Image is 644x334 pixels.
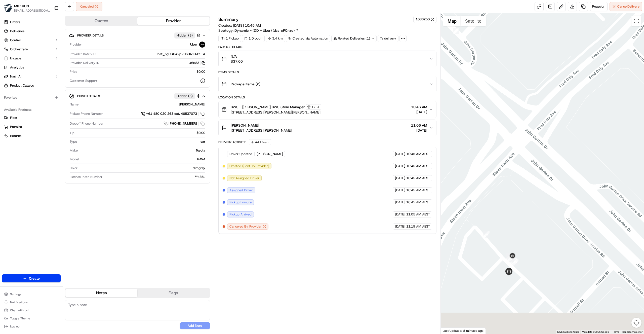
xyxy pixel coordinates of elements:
a: Analytics [2,63,61,71]
button: Flags [137,289,209,297]
button: Create [2,274,61,282]
span: [DATE] [395,188,405,193]
span: Package Items ( 2 ) [231,82,260,87]
button: Returns [2,132,61,140]
a: Deliveries [2,27,61,35]
a: Returns [4,134,59,138]
span: Assigned Driver [229,188,253,193]
div: 12 [506,253,513,260]
span: bat_ng9QH4VpVR6DJZiIXAz--A [157,52,205,56]
span: [DATE] [395,152,405,156]
span: Make [70,148,78,153]
button: Quotes [65,17,137,25]
button: [EMAIL_ADDRESS][DOMAIN_NAME] [14,9,50,13]
button: Log out [2,323,61,330]
span: Customer Support [70,79,97,83]
span: Toggle Theme [10,316,30,320]
div: delivery [378,35,398,42]
div: dimgray [79,166,205,170]
span: 10:45 AM AEST [406,176,430,180]
div: RAV4 [81,157,205,162]
button: Driver DetailsHidden (5) [69,92,206,100]
a: Dynamic - (DD + Uber) (dss_cPCnzd) [234,28,298,33]
div: Related Deliveries (1) [331,35,377,42]
div: 15 [512,259,518,266]
div: [PERSON_NAME] [80,102,205,107]
div: Favorites [2,94,61,102]
div: 7 [453,28,459,34]
button: [PERSON_NAME][STREET_ADDRESS][PERSON_NAME]11:06 AM[DATE] [219,120,436,136]
span: +61 480 020 263 ext. 46537073 [146,112,197,116]
span: Provider Details [77,33,104,38]
a: Product Catalog [2,82,61,90]
span: Provider Batch ID [70,52,96,56]
div: $0.00 [76,131,205,135]
div: 1086250 [416,17,434,22]
div: 1 Dropoff [242,35,265,42]
span: $37.00 [231,59,243,64]
span: [DATE] 10:45 AM [233,23,261,28]
span: [DATE] [411,109,427,115]
span: Deliveries [10,29,24,33]
button: Nash AI [2,72,61,81]
span: Notifications [10,300,28,304]
div: 3.4 km [266,35,285,42]
button: N/A$37.00 [219,51,436,67]
span: Pickup Arrived [229,212,252,217]
span: [DATE] [395,176,405,180]
div: 14 [507,255,514,262]
span: Dynamic - (DD + Uber) (dss_cPCnzd) [234,28,295,33]
span: 11:19 AM AEST [406,224,430,229]
span: 10:45 AM AEST [406,152,430,156]
div: Package Details [218,45,436,49]
span: Name [70,102,78,107]
span: [DATE] [395,212,405,217]
button: Reassign [590,2,608,11]
div: Toyota [80,148,205,153]
span: Nash AI [10,74,21,79]
span: Type [70,139,77,144]
span: Provider [70,42,82,47]
span: 11:05 AM AEST [406,212,430,217]
span: Hidden ( 3 ) [177,33,193,38]
button: Canceled [76,2,102,11]
span: Log out [10,324,20,328]
button: Hidden (5) [174,93,202,99]
span: Hidden ( 5 ) [177,94,193,98]
a: Terms (opens in new tab) [612,330,619,333]
span: Driver Details [77,94,100,98]
img: uber-new-logo.jpeg [199,42,205,48]
button: Add Event [249,139,271,145]
button: Show street map [443,16,461,26]
button: Map camera controls [631,318,641,328]
span: 10:46 AM [411,104,427,109]
button: CancelDelivery [610,2,642,11]
button: Show satellite imagery [461,16,486,26]
span: [DATE] [395,164,405,168]
button: +61 480 020 263 ext. 46537073 [141,111,205,117]
span: Pickup Phone Number [70,112,103,116]
span: [STREET_ADDRESS][PERSON_NAME] [231,128,292,133]
a: Report a map error [622,330,642,333]
span: Returns [10,134,21,138]
span: Canceled By Provider [229,224,262,229]
span: Created: [218,23,261,28]
button: Settings [2,291,61,298]
span: Fleet [10,116,17,120]
span: Control [10,38,21,43]
span: 10:45 AM AEST [406,188,430,193]
div: Available Products [2,106,61,114]
a: Open this area in Google Maps (opens a new window) [442,327,459,334]
button: Toggle Theme [2,315,61,322]
span: [DATE] [395,224,405,229]
button: Orchestrate [2,45,61,53]
button: MILKRUNMILKRUN[EMAIL_ADDRESS][DOMAIN_NAME] [2,2,52,14]
span: 10:45 AM AEST [406,164,430,168]
span: Orchestrate [10,47,28,52]
div: Last Updated: 8 minutes ago [441,327,486,334]
span: Create [29,276,40,281]
a: Promise [4,125,59,129]
div: Location Details [218,95,436,99]
span: Not Assigned Driver [229,176,259,180]
span: [DATE] [395,200,405,205]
